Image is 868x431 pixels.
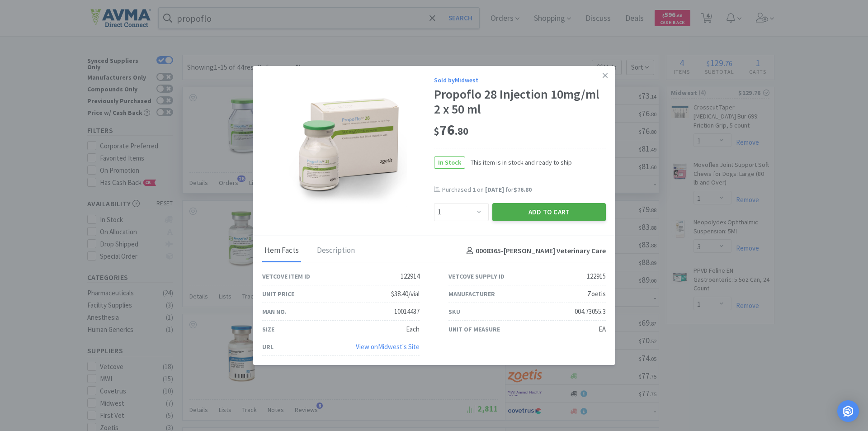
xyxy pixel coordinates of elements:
[262,324,274,334] div: Size
[599,324,606,335] div: EA
[837,400,859,422] div: Open Intercom Messenger
[448,289,495,299] div: Manufacturer
[406,324,420,335] div: Each
[587,289,606,299] div: Zoetis
[394,306,420,317] div: 10014437
[434,125,439,137] span: $
[448,307,460,317] div: SKU
[575,306,606,317] div: 004.73055.3
[448,271,505,281] div: Vetcove Supply ID
[463,245,606,257] h4: 0008365 - [PERSON_NAME] Veterinary Care
[356,342,420,351] a: View onMidwest's Site
[492,203,606,221] button: Add to Cart
[587,271,606,282] div: 122915
[442,185,606,194] div: Purchased on for
[434,75,606,85] div: Sold by Midwest
[472,185,476,194] span: 1
[262,342,274,352] div: URL
[465,157,572,167] span: This item is in stock and ready to ship
[315,240,357,262] div: Description
[289,89,407,207] img: 0d5d52eda14a4fe1a02ff7ec15eb9ff7_122915.jpeg
[391,289,420,299] div: $38.40/vial
[262,307,287,317] div: Man No.
[401,271,420,282] div: 122914
[434,157,465,168] span: In Stock
[262,240,301,262] div: Item Facts
[514,185,532,194] span: $76.80
[262,289,294,299] div: Unit Price
[262,271,310,281] div: Vetcove Item ID
[448,324,500,334] div: Unit of Measure
[434,87,606,117] div: Propoflo 28 Injection 10mg/ml 2 x 50 ml
[455,125,468,137] span: . 80
[485,185,504,194] span: [DATE]
[434,121,468,139] span: 76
